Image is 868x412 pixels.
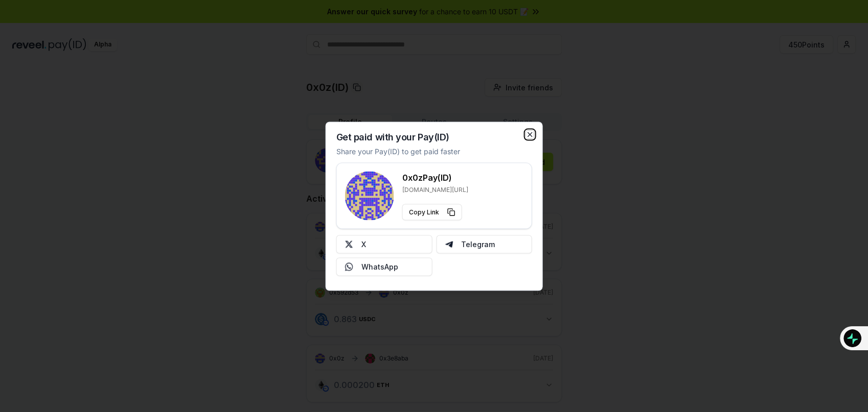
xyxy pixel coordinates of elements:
img: X [345,240,353,248]
p: Share your Pay(ID) to get paid faster [336,146,460,156]
h2: Get paid with your Pay(ID) [336,132,449,141]
button: X [336,235,432,253]
button: Copy Link [402,204,462,220]
p: [DOMAIN_NAME][URL] [402,185,468,193]
button: WhatsApp [336,257,432,276]
img: Telegram [445,240,453,248]
button: Telegram [436,235,532,253]
img: Whatsapp [345,262,353,271]
h3: 0x0z Pay(ID) [402,171,468,183]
